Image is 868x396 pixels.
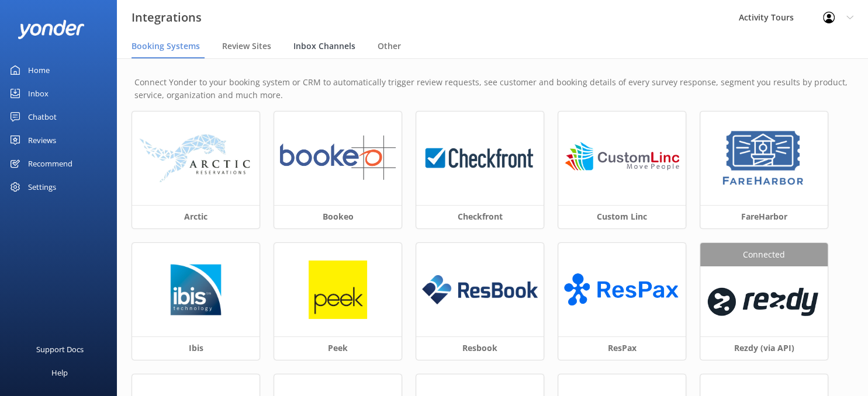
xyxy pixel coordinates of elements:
[51,361,68,384] div: Help
[700,243,828,266] div: Connected
[18,20,85,39] img: yonder-white-logo.png
[132,205,260,228] h3: Arctic
[132,40,200,52] span: Booking Systems
[706,276,822,326] img: 1624324453..png
[167,260,225,319] img: 1629776749..png
[28,152,72,175] div: Recommend
[132,8,202,27] h3: Integrations
[36,338,84,361] div: Support Docs
[28,128,56,152] div: Reviews
[558,336,686,360] h3: ResPax
[564,267,680,312] img: ResPax
[416,336,544,360] h3: Resbook
[422,136,538,180] img: 1624323426..png
[132,336,260,360] h3: Ibis
[28,105,57,128] div: Chatbot
[138,133,254,183] img: arctic_logo.png
[222,40,271,52] span: Review Sites
[28,82,49,105] div: Inbox
[416,205,544,228] h3: Checkfront
[134,76,850,102] p: Connect Yonder to your booking system or CRM to automatically trigger review requests, see custom...
[564,136,680,180] img: 1624324618..png
[700,205,828,228] h3: FareHarbor
[293,40,355,52] span: Inbox Channels
[720,129,808,187] img: 1629843345..png
[28,58,50,82] div: Home
[309,260,367,319] img: peek_logo.png
[422,275,538,304] img: resbook_logo.png
[28,175,56,199] div: Settings
[558,205,686,228] h3: Custom Linc
[378,40,401,52] span: Other
[280,136,396,180] img: 1624324865..png
[700,336,828,360] h3: Rezdy (via API)
[274,336,402,360] h3: Peek
[274,205,402,228] h3: Bookeo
